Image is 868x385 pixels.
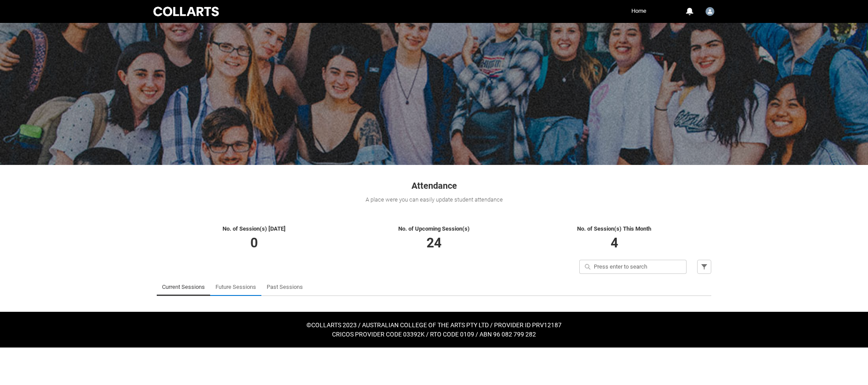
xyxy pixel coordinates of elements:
span: No. of Session(s) [DATE] [223,225,286,232]
li: Future Sessions [210,278,261,296]
a: Future Sessions [215,278,256,296]
span: 4 [611,235,618,250]
li: Past Sessions [261,278,308,296]
li: Current Sessions [157,278,210,296]
span: 24 [426,235,442,250]
a: Current Sessions [162,278,205,296]
span: No. of Session(s) This Month [577,225,651,232]
span: Attendance [411,180,457,191]
img: Faculty.dprice [706,7,714,16]
button: User Profile Faculty.dprice [703,4,717,18]
a: Past Sessions [267,278,303,296]
span: No. of Upcoming Session(s) [398,225,470,232]
button: Filter [697,260,711,274]
input: Press enter to search [579,260,687,274]
span: 0 [250,235,258,250]
a: Home [629,4,649,18]
div: A place were you can easily update student attendance [157,195,711,204]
